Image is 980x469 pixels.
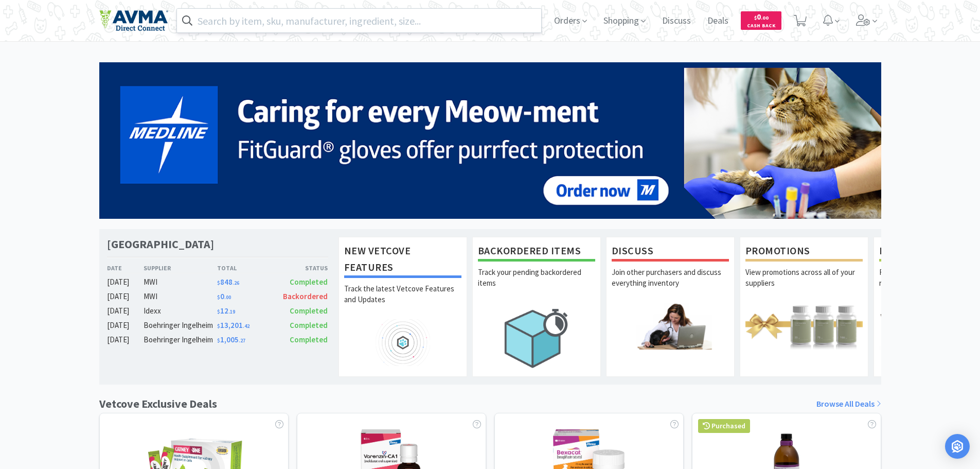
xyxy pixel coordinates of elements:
[144,290,217,303] div: MWI
[107,237,214,252] h1: [GEOGRAPHIC_DATA]
[228,308,235,315] span: . 19
[217,308,220,315] span: $
[606,237,735,377] a: DiscussJoin other purchasers and discuss everything inventory
[703,16,733,26] a: Deals
[239,337,245,344] span: . 27
[612,242,729,262] h1: Discuss
[816,397,881,411] a: Browse All Deals
[754,14,757,21] span: $
[99,10,168,31] img: e4e33dab9f054f5782a47901c742baa9_102.png
[107,290,328,303] a: [DATE]MWI$0.00Backordered
[478,242,595,262] h1: Backordered Items
[144,319,217,332] div: Boehringer Ingelheim
[107,319,328,332] a: [DATE]Boehringer Ingelheim$13,201.42Completed
[740,237,868,377] a: PromotionsView promotions across all of your suppliers
[217,320,250,330] span: 13,201
[658,16,695,26] a: Discuss
[107,276,144,288] div: [DATE]
[177,9,542,32] input: Search by item, sku, manufacturer, ingredient, size...
[144,263,217,273] div: Supplier
[478,303,595,373] img: hero_backorders.png
[344,283,461,319] p: Track the latest Vetcove Features and Updates
[290,277,328,287] span: Completed
[107,334,328,346] a: [DATE]Boehringer Ingelheim$1,005.27Completed
[761,14,769,21] span: . 00
[283,291,328,301] span: Backordered
[217,263,273,273] div: Total
[144,305,217,317] div: Idexx
[612,267,729,303] p: Join other purchasers and discuss everything inventory
[217,280,220,286] span: $
[233,280,239,286] span: . 26
[745,303,863,350] img: hero_promotions.png
[107,305,328,317] a: [DATE]Idexx$12.19Completed
[217,277,239,287] span: 848
[290,306,328,316] span: Completed
[99,62,881,219] img: 5b85490d2c9a43ef9873369d65f5cc4c_481.png
[107,263,144,273] div: Date
[745,242,863,262] h1: Promotions
[754,12,769,22] span: 0
[107,334,144,346] div: [DATE]
[217,294,220,301] span: $
[107,305,144,317] div: [DATE]
[478,267,595,303] p: Track your pending backordered items
[472,237,601,377] a: Backordered ItemsTrack your pending backordered items
[217,306,235,316] span: 12
[338,237,467,377] a: New Vetcove FeaturesTrack the latest Vetcove Features and Updates
[745,267,863,303] p: View promotions across all of your suppliers
[243,323,250,329] span: . 42
[344,242,461,278] h1: New Vetcove Features
[107,319,144,332] div: [DATE]
[107,276,328,288] a: [DATE]MWI$848.26Completed
[290,335,328,344] span: Completed
[217,335,245,344] span: 1,005
[747,23,775,30] span: Cash Back
[144,334,217,346] div: Boehringer Ingelheim
[612,303,729,350] img: hero_discuss.png
[217,323,220,329] span: $
[217,337,220,344] span: $
[290,320,328,330] span: Completed
[945,434,970,459] div: Open Intercom Messenger
[344,319,461,366] img: hero_feature_roadmap.png
[741,7,781,34] a: $0.00Cash Back
[107,290,144,303] div: [DATE]
[144,276,217,288] div: MWI
[273,263,328,273] div: Status
[99,395,217,413] h1: Vetcove Exclusive Deals
[217,291,231,301] span: 0
[224,294,231,301] span: . 00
